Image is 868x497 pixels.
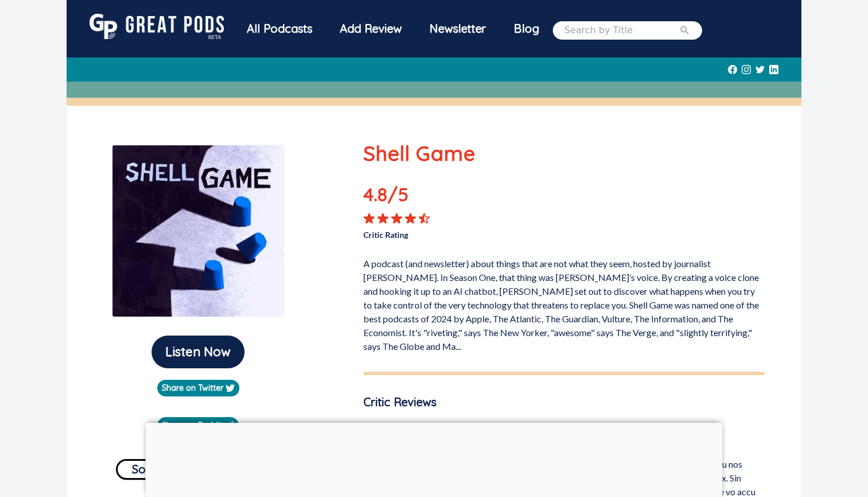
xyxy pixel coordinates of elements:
a: Society [116,454,188,480]
p: Shell Game [363,138,765,169]
p: Critic Reviews [363,394,765,411]
div: Newsletter [416,14,500,44]
p: A podcast (and newsletter) about things that are not what they seem, hosted by journalist [PERSON... [363,252,765,353]
p: Score: 4 [363,422,765,436]
a: Share on Twitter [157,380,239,396]
a: All Podcasts [233,14,326,47]
p: 4.8 /5 [363,180,444,213]
a: Share on Reddit [157,417,239,434]
p: Critic Rating [363,224,564,241]
div: All Podcasts [233,14,326,44]
button: Society [116,459,188,480]
input: Search by Title [564,24,679,37]
a: Blog [500,14,553,44]
a: Add Review [326,14,416,44]
img: Shell Game [112,145,284,317]
img: GreatPods [90,14,224,39]
button: Listen Now [152,336,245,368]
iframe: Advertisement [146,423,723,494]
a: Newsletter [416,14,500,47]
